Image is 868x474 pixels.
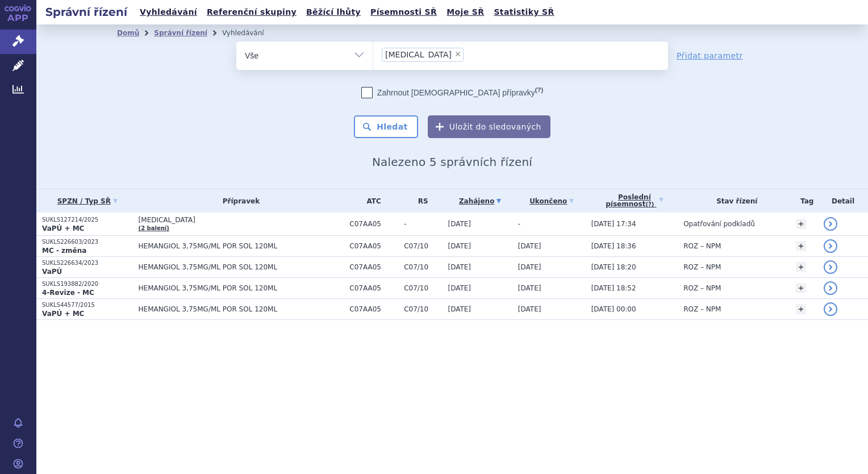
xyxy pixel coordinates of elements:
[443,5,487,20] a: Moje SŘ
[349,284,398,292] span: C07AA05
[824,239,837,253] a: detail
[591,242,636,250] span: [DATE] 18:36
[518,305,541,313] span: [DATE]
[790,189,818,213] th: Tag
[42,268,62,276] strong: VaPÚ
[448,242,471,250] span: [DATE]
[677,50,743,61] a: Přidat parametr
[454,51,461,57] span: ×
[591,284,636,292] span: [DATE] 18:52
[818,189,868,213] th: Detail
[36,4,136,20] h2: Správní řízení
[535,86,543,94] abbr: (?)
[349,305,398,313] span: C07AA05
[796,304,806,314] a: +
[42,259,133,267] p: SUKLS226634/2023
[136,5,201,20] a: Vyhledávání
[683,263,721,271] span: ROZ – NPM
[139,263,344,271] span: HEMANGIOL 3,75MG/ML POR SOL 120ML
[467,47,473,61] input: [MEDICAL_DATA]
[42,301,133,309] p: SUKLS44577/2015
[404,220,442,228] span: -
[222,24,279,41] li: Vyhledávání
[518,263,541,271] span: [DATE]
[139,305,344,313] span: HEMANGIOL 3,75MG/ML POR SOL 120ML
[361,87,543,98] label: Zahrnout [DEMOGRAPHIC_DATA] přípravky
[591,263,636,271] span: [DATE] 18:20
[372,155,532,169] span: Nalezeno 5 správních řízení
[796,241,806,251] a: +
[404,263,442,271] span: C07/10
[448,284,471,292] span: [DATE]
[796,283,806,293] a: +
[428,115,550,138] button: Uložit do sledovaných
[154,29,207,37] a: Správní řízení
[448,305,471,313] span: [DATE]
[42,289,94,297] strong: 4-Revize - MC
[683,242,721,250] span: ROZ – NPM
[385,51,452,59] span: [MEDICAL_DATA]
[448,263,471,271] span: [DATE]
[404,305,442,313] span: C07/10
[404,242,442,250] span: C07/10
[349,220,398,228] span: C07AA05
[42,193,133,209] a: SPZN / Typ SŘ
[448,220,471,228] span: [DATE]
[678,189,790,213] th: Stav řízení
[203,5,300,20] a: Referenční skupiny
[42,238,133,246] p: SUKLS226603/2023
[42,280,133,288] p: SUKLS193882/2020
[349,242,398,250] span: C07AA05
[42,310,84,318] strong: VaPÚ + MC
[591,220,636,228] span: [DATE] 17:34
[824,281,837,295] a: detail
[490,5,557,20] a: Statistiky SŘ
[303,5,364,20] a: Běžící lhůty
[139,225,169,231] a: (2 balení)
[591,189,678,213] a: Poslednípísemnost(?)
[824,302,837,316] a: detail
[824,217,837,231] a: detail
[645,201,654,208] abbr: (?)
[518,193,586,209] a: Ukončeno
[139,284,344,292] span: HEMANGIOL 3,75MG/ML POR SOL 120ML
[518,242,541,250] span: [DATE]
[354,115,418,138] button: Hledat
[796,262,806,272] a: +
[42,247,86,255] strong: MC - změna
[448,193,512,209] a: Zahájeno
[683,220,755,228] span: Opatřování podkladů
[518,284,541,292] span: [DATE]
[42,224,84,232] strong: VaPÚ + MC
[683,305,721,313] span: ROZ – NPM
[133,189,344,213] th: Přípravek
[139,216,344,224] span: [MEDICAL_DATA]
[398,189,442,213] th: RS
[367,5,440,20] a: Písemnosti SŘ
[591,305,636,313] span: [DATE] 00:00
[42,216,133,224] p: SUKLS127214/2025
[404,284,442,292] span: C07/10
[518,220,520,228] span: -
[117,29,139,37] a: Domů
[796,219,806,229] a: +
[683,284,721,292] span: ROZ – NPM
[349,263,398,271] span: C07AA05
[139,242,344,250] span: HEMANGIOL 3,75MG/ML POR SOL 120ML
[344,189,398,213] th: ATC
[824,260,837,274] a: detail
